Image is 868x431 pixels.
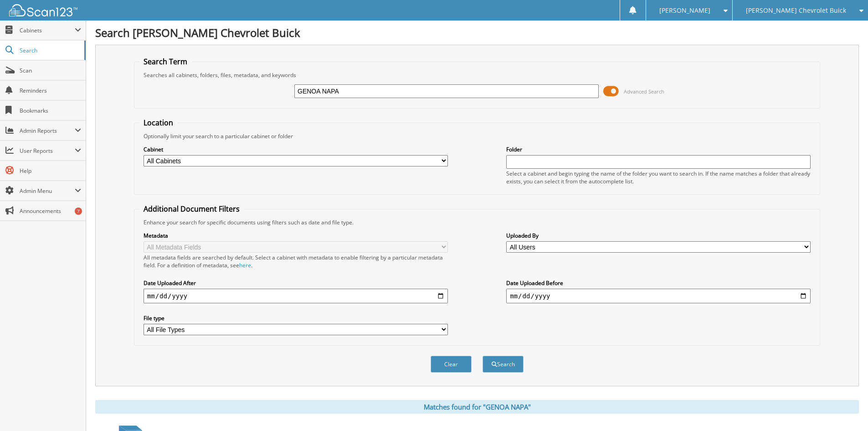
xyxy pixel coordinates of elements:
[506,279,811,287] label: Date Uploaded Before
[239,261,251,269] a: here
[483,356,524,373] button: Search
[746,8,846,13] span: [PERSON_NAME] Chevrolet Buick
[506,170,811,185] div: Select a cabinet and begin typing the name of the folder you want to search in. If the name match...
[20,147,75,155] span: User Reports
[659,8,710,13] span: [PERSON_NAME]
[139,118,178,128] legend: Location
[20,26,75,34] span: Cabinets
[144,314,448,322] label: File type
[139,132,815,140] div: Optionally limit your search to a particular cabinet or folder
[506,232,811,239] label: Uploaded By
[139,204,244,214] legend: Additional Document Filters
[144,145,448,153] label: Cabinet
[20,187,75,195] span: Admin Menu
[95,400,859,414] div: Matches found for "GENOA NAPA"
[144,232,448,239] label: Metadata
[144,289,448,303] input: start
[75,208,82,215] div: 7
[139,218,815,226] div: Enhance your search for specific documents using filters such as date and file type.
[20,87,81,94] span: Reminders
[506,145,811,153] label: Folder
[144,254,448,269] div: All metadata fields are searched by default. Select a cabinet with metadata to enable filtering b...
[624,88,664,95] span: Advanced Search
[20,207,81,215] span: Announcements
[20,107,81,114] span: Bookmarks
[20,67,81,74] span: Scan
[506,289,811,303] input: end
[139,71,815,79] div: Searches all cabinets, folders, files, metadata, and keywords
[20,127,75,135] span: Admin Reports
[20,47,80,54] span: Search
[139,57,192,67] legend: Search Term
[20,167,81,175] span: Help
[144,279,448,287] label: Date Uploaded After
[95,25,859,40] h1: Search [PERSON_NAME] Chevrolet Buick
[9,4,77,16] img: scan123-logo-white.svg
[431,356,472,373] button: Clear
